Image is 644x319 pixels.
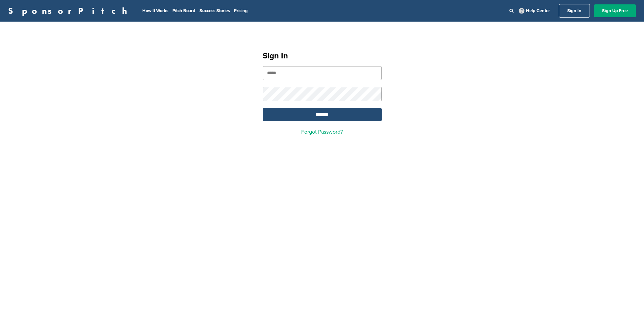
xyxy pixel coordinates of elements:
a: How It Works [142,8,168,14]
a: SponsorPitch [8,6,132,15]
a: Success Stories [199,8,230,14]
a: Sign Up Free [594,4,636,17]
h1: Sign In [263,50,382,62]
a: Help Center [518,7,551,15]
a: Pricing [234,8,248,14]
a: Forgot Password? [301,129,343,135]
a: Sign In [559,4,590,18]
a: Pitch Board [172,8,195,14]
